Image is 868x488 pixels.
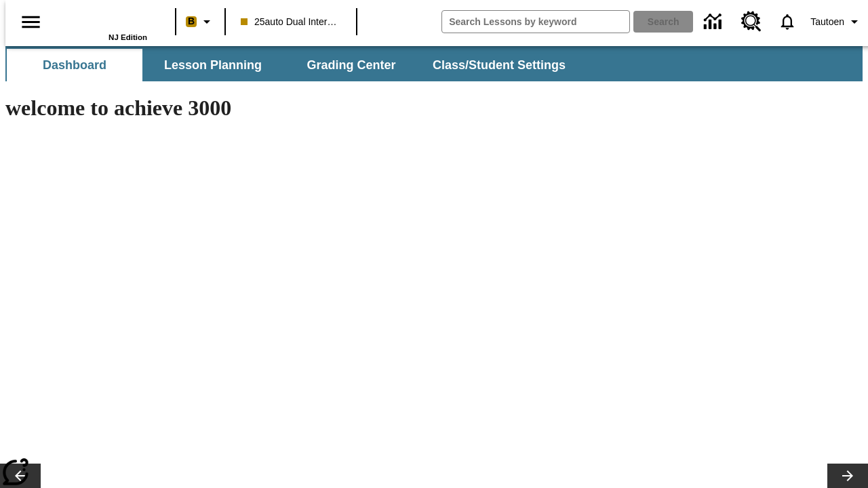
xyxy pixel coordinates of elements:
[827,464,868,488] button: Lesson carousel, Next
[422,49,576,81] button: Class/Student Settings
[145,49,281,81] button: Lesson Planning
[7,49,142,81] button: Dashboard
[696,3,733,41] a: Data Center
[5,96,591,121] h1: welcome to achieve 3000
[108,33,147,41] span: NJ Edition
[733,3,770,40] a: Resource Center, Will open in new tab
[241,15,341,29] span: 25auto Dual International
[805,9,868,34] button: Profile/Settings
[5,49,578,81] div: SubNavbar
[283,49,419,81] button: Grading Center
[59,6,147,33] a: Home
[5,46,863,81] div: SubNavbar
[442,11,629,33] input: search field
[810,15,844,29] span: Tautoen
[770,4,805,39] a: Notifications
[180,9,220,34] button: Boost Class color is peach. Change class color
[59,5,147,41] div: Home
[11,2,51,42] button: Open side menu
[188,13,195,30] span: B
